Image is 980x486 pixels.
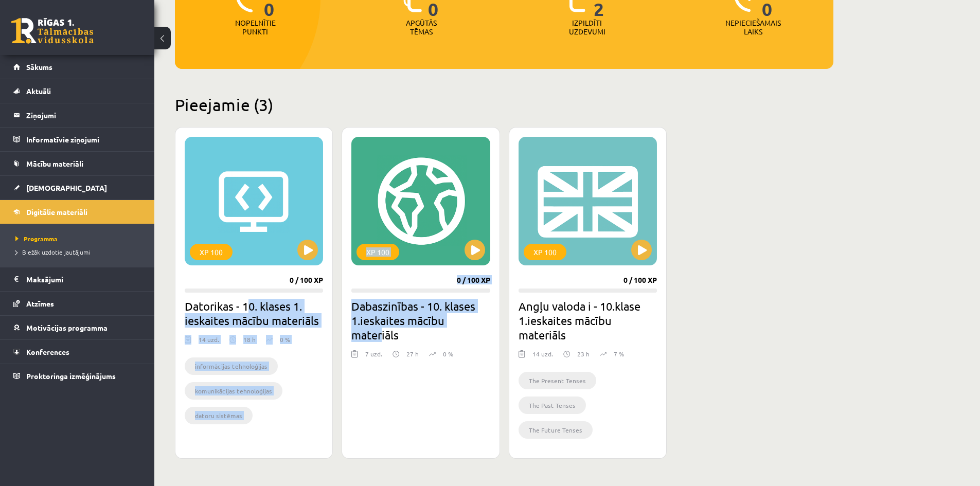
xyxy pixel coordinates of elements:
[524,244,566,260] div: XP 100
[185,299,323,328] h2: Datorikas - 10. klases 1. ieskaites mācību materiāls
[26,159,83,168] span: Mācību materiāli
[519,421,593,439] li: The Future Tenses
[351,299,490,342] h2: Dabaszinības - 10. klases 1.ieskaites mācību materiāls
[26,103,141,127] legend: Ziņojumi
[26,62,52,71] span: Sākums
[175,95,833,115] h2: Pieejamie (3)
[13,200,141,224] a: Digitālie materiāli
[13,176,141,200] a: [DEMOGRAPHIC_DATA]
[519,299,657,342] h2: Angļu valoda i - 10.klase 1.ieskaites mācību materiāls
[199,335,219,350] div: 14 uzd.
[365,349,382,365] div: 7 uzd.
[15,235,58,243] span: Programma
[235,19,276,36] p: Nopelnītie punkti
[443,349,453,358] p: 0 %
[519,372,596,389] li: The Present Tenses
[26,128,141,151] legend: Informatīvie ziņojumi
[26,183,107,192] span: [DEMOGRAPHIC_DATA]
[26,371,116,381] span: Proktoringa izmēģinājums
[26,267,141,291] legend: Maksājumi
[280,335,290,344] p: 0 %
[725,19,781,36] p: Nepieciešamais laiks
[243,335,256,344] p: 18 h
[401,19,441,36] p: Apgūtās tēmas
[357,244,399,260] div: XP 100
[614,349,624,358] p: 7 %
[577,349,590,358] p: 23 h
[15,248,90,256] span: Biežāk uzdotie jautājumi
[190,244,233,260] div: XP 100
[15,234,144,243] a: Programma
[13,316,141,339] a: Motivācijas programma
[26,207,87,217] span: Digitālie materiāli
[406,349,419,358] p: 27 h
[26,347,69,356] span: Konferences
[26,86,51,96] span: Aktuāli
[11,18,94,44] a: Rīgas 1. Tālmācības vidusskola
[567,19,607,36] p: Izpildīti uzdevumi
[13,103,141,127] a: Ziņojumi
[13,292,141,315] a: Atzīmes
[13,79,141,103] a: Aktuāli
[13,128,141,151] a: Informatīvie ziņojumi
[26,323,108,332] span: Motivācijas programma
[13,340,141,364] a: Konferences
[185,407,253,424] li: datoru sistēmas
[185,382,282,400] li: komunikācijas tehnoloģijas
[185,357,278,375] li: informācijas tehnoloģijas
[15,247,144,257] a: Biežāk uzdotie jautājumi
[532,349,553,365] div: 14 uzd.
[519,397,586,414] li: The Past Tenses
[13,267,141,291] a: Maksājumi
[13,364,141,388] a: Proktoringa izmēģinājums
[13,55,141,79] a: Sākums
[13,152,141,175] a: Mācību materiāli
[26,299,54,308] span: Atzīmes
